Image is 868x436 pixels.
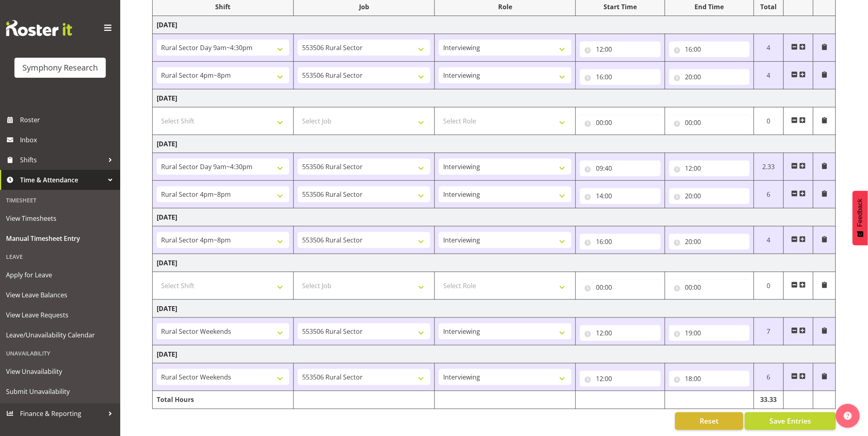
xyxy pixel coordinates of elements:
[157,2,289,12] div: Shift
[675,412,743,430] button: Reset
[754,363,784,391] td: 6
[754,318,784,345] td: 7
[853,191,868,245] button: Feedback - Show survey
[153,89,836,107] td: [DATE]
[2,285,118,305] a: View Leave Balances
[669,41,750,57] input: Click to select...
[6,212,114,224] span: View Timesheets
[669,234,750,250] input: Click to select...
[580,234,660,250] input: Click to select...
[2,248,118,265] div: Leave
[153,391,294,409] td: Total Hours
[153,300,836,318] td: [DATE]
[669,160,750,176] input: Click to select...
[153,16,836,34] td: [DATE]
[20,154,104,166] span: Shifts
[754,34,784,62] td: 4
[754,107,784,135] td: 0
[580,325,660,341] input: Click to select...
[669,188,750,204] input: Click to select...
[754,226,784,254] td: 4
[754,153,784,181] td: 2.33
[669,279,750,295] input: Click to select...
[754,272,784,300] td: 0
[2,345,118,361] div: Unavailability
[669,115,750,131] input: Click to select...
[6,309,114,321] span: View Leave Requests
[669,2,750,12] div: End Time
[2,325,118,345] a: Leave/Unavailability Calendar
[6,20,72,36] img: Rosterit website logo
[20,174,104,186] span: Time & Attendance
[580,371,660,387] input: Click to select...
[153,135,836,153] td: [DATE]
[153,254,836,272] td: [DATE]
[754,62,784,89] td: 4
[754,391,784,409] td: 33.33
[669,69,750,85] input: Click to select...
[6,269,114,281] span: Apply for Leave
[6,329,114,341] span: Leave/Unavailability Calendar
[2,208,118,228] a: View Timesheets
[20,134,116,146] span: Inbox
[580,69,660,85] input: Click to select...
[20,114,116,126] span: Roster
[2,192,118,208] div: Timesheet
[2,265,118,285] a: Apply for Leave
[769,416,811,426] span: Save Entries
[580,188,660,204] input: Click to select...
[6,289,114,301] span: View Leave Balances
[2,305,118,325] a: View Leave Requests
[6,232,114,244] span: Manual Timesheet Entry
[669,325,750,341] input: Click to select...
[22,62,98,74] div: Symphony Research
[298,2,430,12] div: Job
[2,361,118,381] a: View Unavailability
[580,41,660,57] input: Click to select...
[439,2,571,12] div: Role
[580,115,660,131] input: Click to select...
[153,345,836,363] td: [DATE]
[700,416,719,426] span: Reset
[669,371,750,387] input: Click to select...
[20,408,104,420] span: Finance & Reporting
[2,381,118,402] a: Submit Unavailability
[844,412,852,420] img: help-xxl-2.png
[857,199,864,227] span: Feedback
[6,386,114,398] span: Submit Unavailability
[754,181,784,208] td: 6
[6,365,114,377] span: View Unavailability
[580,160,660,176] input: Click to select...
[2,228,118,248] a: Manual Timesheet Entry
[758,2,779,12] div: Total
[580,2,660,12] div: Start Time
[580,279,660,295] input: Click to select...
[153,208,836,226] td: [DATE]
[745,412,836,430] button: Save Entries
